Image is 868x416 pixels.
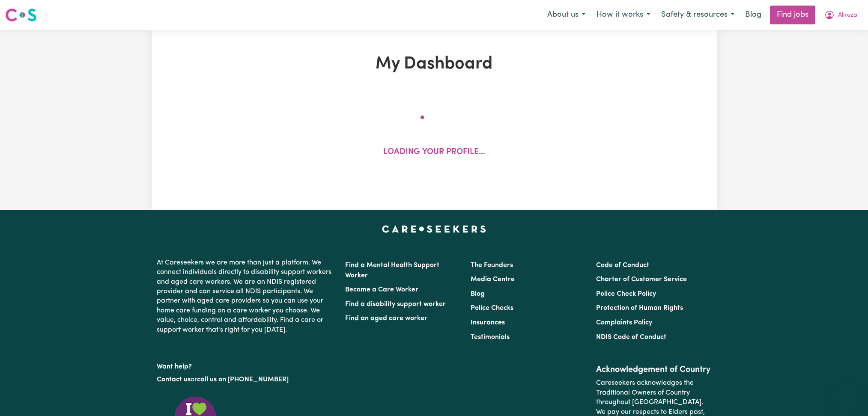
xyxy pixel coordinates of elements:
img: Careseekers logo [5,7,37,23]
button: About us [542,6,591,24]
a: NDIS Code of Conduct [596,334,666,341]
button: My Account [819,6,863,24]
button: How it works [591,6,656,24]
a: Find jobs [770,6,815,24]
a: Find a disability support worker [345,301,446,308]
a: Find an aged care worker [345,315,427,322]
a: Charter of Customer Service [596,276,687,283]
button: Safety & resources [656,6,740,24]
a: Protection of Human Rights [596,305,683,312]
a: The Founders [471,262,513,269]
a: Police Check Policy [596,291,656,297]
h2: Acknowledgement of Country [596,365,711,375]
p: At Careseekers we are more than just a platform. We connect individuals directly to disability su... [157,255,335,338]
span: Alireza [838,11,857,20]
a: Complaints Policy [596,319,652,326]
a: Contact us [157,376,191,383]
a: Find a Mental Health Support Worker [345,262,439,279]
iframe: Button to launch messaging window [834,382,861,409]
a: Blog [740,6,767,24]
a: Blog [471,291,485,297]
h1: My Dashboard [251,54,617,74]
a: Media Centre [471,276,515,283]
a: Testimonials [471,334,510,341]
a: Careseekers home page [382,226,486,232]
p: Loading your profile... [383,146,485,159]
p: or [157,371,335,388]
a: call us on [PHONE_NUMBER] [197,376,289,383]
p: Want help? [157,359,335,371]
a: Code of Conduct [596,262,649,269]
a: Become a Care Worker [345,286,418,293]
a: Police Checks [471,305,513,312]
a: Insurances [471,319,505,326]
a: Careseekers logo [5,5,37,25]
